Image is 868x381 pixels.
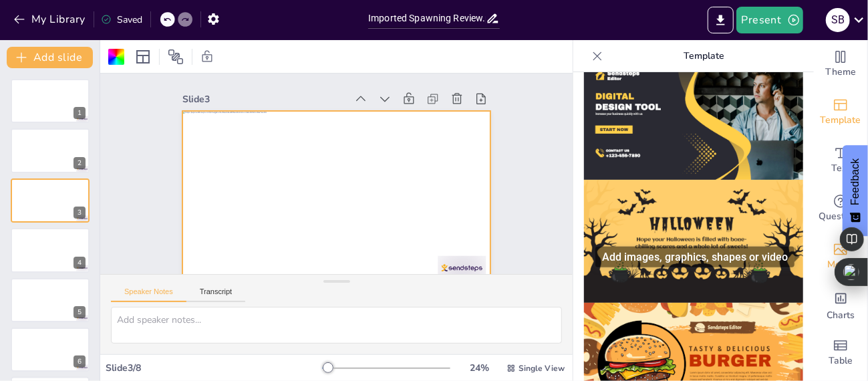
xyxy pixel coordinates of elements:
[74,157,86,169] div: 2
[584,56,803,180] img: thumb-12.png
[814,329,867,377] div: Add a table
[7,47,93,68] button: Add slide
[595,247,794,267] div: Add images, graphics, shapes or video
[814,184,867,233] div: Get real-time input from your audience
[814,233,867,281] div: Add images, graphics, shapes or video
[827,308,855,323] span: Charts
[106,362,322,374] div: Slide 3 / 8
[11,79,90,123] div: 1
[11,278,90,322] div: 5
[74,306,86,318] div: 5
[843,145,868,236] button: Feedback - Show survey
[10,9,91,30] button: My Library
[11,228,90,272] div: 4
[464,362,496,374] div: 24 %
[132,46,154,68] div: Layout
[814,88,867,136] div: Add ready made slides
[828,257,854,272] span: Media
[368,9,486,28] input: Insert title
[814,40,867,88] div: Change the overall theme
[11,128,90,172] div: 2
[829,354,853,368] span: Table
[736,7,803,33] button: Present
[11,328,90,372] div: 6
[831,161,850,176] span: Text
[814,136,867,184] div: Add text boxes
[819,209,863,224] span: Questions
[74,356,86,368] div: 6
[826,8,850,32] div: S B
[11,178,90,223] div: 3
[826,7,850,33] button: S B
[821,113,861,128] span: Template
[101,13,142,26] div: Saved
[584,180,803,303] img: thumb-13.png
[74,207,86,219] div: 3
[111,287,186,302] button: Speaker Notes
[519,363,565,374] span: Single View
[708,7,734,33] button: Export to PowerPoint
[608,40,801,72] p: Template
[168,49,184,65] span: Position
[74,107,86,119] div: 1
[849,158,861,205] span: Feedback
[825,65,856,80] span: Theme
[74,257,86,269] div: 4
[186,287,246,302] button: Transcript
[814,281,867,329] div: Add charts and graphs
